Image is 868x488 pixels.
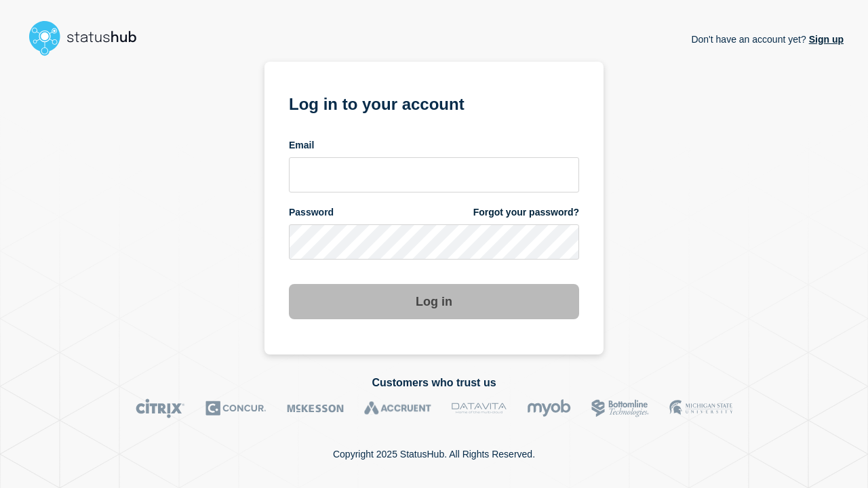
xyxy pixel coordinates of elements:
[289,206,334,219] span: Password
[136,399,185,418] img: Citrix logo
[289,284,579,319] button: Log in
[527,399,571,418] img: myob logo
[205,399,267,418] img: Concur logo
[287,399,344,418] img: McKesson logo
[806,34,844,45] a: Sign up
[364,399,431,418] img: Accruent logo
[691,23,844,56] p: Don't have an account yet?
[289,224,579,260] input: password input
[289,157,579,192] input: email input
[24,377,844,389] h2: Customers who trust us
[333,449,535,460] p: Copyright 2025 StatusHub. All Rights Reserved.
[591,399,649,418] img: Bottomline logo
[669,399,732,418] img: MSU logo
[289,139,314,152] span: Email
[24,16,153,60] img: StatusHub logo
[473,206,579,219] a: Forgot your password?
[452,399,507,418] img: DataVita logo
[289,90,579,115] h1: Log in to your account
